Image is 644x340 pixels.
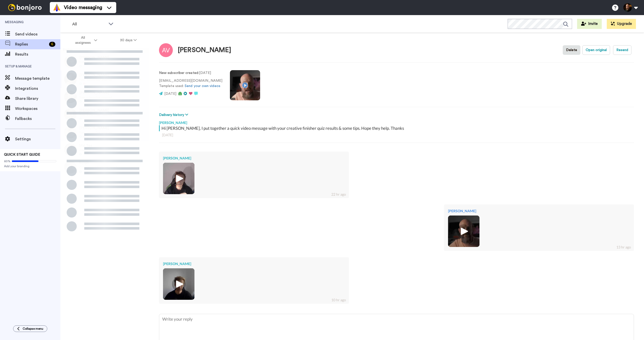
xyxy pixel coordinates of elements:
[79,131,112,135] span: New subscriber created
[79,60,112,64] span: New subscriber created
[129,112,146,116] div: [DATE]
[129,60,146,64] div: 3 hr ago
[15,116,60,122] span: Fallbacks
[79,108,112,113] span: [PERSON_NAME]
[79,113,112,117] span: New subscriber created
[163,261,345,266] div: [PERSON_NAME]
[64,161,77,174] img: 4fdba7da-6853-45f6-bad0-99c04b3c0d12-thumb.jpg
[15,51,60,57] span: Results
[64,91,77,103] img: 127685a6-9000-4233-803e-0fb62c744a5c-thumb.jpg
[60,123,149,141] a: [PERSON_NAME]New subscriber created[DATE]
[15,96,60,102] span: Share library
[178,47,231,54] div: [PERSON_NAME]
[129,77,146,81] div: 10 hr ago
[15,86,60,92] span: Integrations
[331,297,346,303] div: 10 hr ago
[159,112,190,118] button: Delivery history
[172,277,186,291] img: ic_play_thick.png
[64,73,77,86] img: b57eb4c0-ee95-47c8-98a1-560fac063961-thumb.jpg
[64,126,77,138] img: b08d9885-6922-4c62-885e-383dd6a2f5e0-thumb.jpg
[60,53,149,70] a: [PERSON_NAME]New subscriber created3 hr ago
[79,95,112,99] span: New subscriber created
[79,78,112,82] span: New subscriber created
[15,106,60,112] span: Workspaces
[60,158,149,176] a: RóisínCreated by [PERSON_NAME][DATE]
[79,148,98,152] span: messy-middle
[79,55,112,60] span: [PERSON_NAME]
[159,70,222,76] p: : [DATE]
[79,161,120,166] span: Róisín
[60,106,149,123] a: [PERSON_NAME]New subscriber created[DATE]
[60,141,149,158] a: Mal Teemessy-middle[DATE]
[79,166,120,170] span: Created by [PERSON_NAME]
[582,45,610,55] button: Open original
[64,55,77,68] img: 2800ebd0-c511-4eaf-bc36-119368faebbe-thumb.jpg
[13,325,47,332] button: Collapse menu
[60,88,149,106] a: [PERSON_NAME]New subscriber created[DATE]
[448,216,479,247] img: c8d1e1a1-18f0-4f0a-8097-1d1f7f40c69b-thumb.jpg
[23,327,43,331] span: Collapse menu
[4,153,40,156] span: QUICK START GUIDE
[72,21,106,27] span: All
[4,159,11,163] span: 60%
[79,90,112,95] span: [PERSON_NAME]
[616,245,631,250] div: 13 hr ago
[129,95,146,99] div: [DATE]
[15,31,60,37] span: Send videos
[448,208,630,214] div: [PERSON_NAME]
[109,36,148,45] button: 30 days
[64,4,102,11] span: Video messaging
[79,125,112,131] span: [PERSON_NAME]
[64,143,77,156] img: 45d06eb1-4205-44ad-a170-9134272a5604-thumb.jpg
[331,192,346,197] div: 22 hr ago
[129,148,146,152] div: [DATE]
[6,4,44,11] img: bj-logo-header-white.svg
[563,45,580,55] button: Delete
[4,164,56,168] span: Add your branding
[15,136,60,142] span: Settings
[172,172,186,185] img: ic_play_thick.png
[53,4,61,12] img: vm-color.svg
[185,84,220,88] a: Send your own videos
[159,118,634,125] div: [PERSON_NAME]
[163,268,194,300] img: c8e33ea7-cb5b-4498-8f66-3f9a74d10bf5-thumb.jpg
[60,48,149,53] div: Replies
[162,125,633,131] div: Hi [PERSON_NAME], I put together a quick video message with your creative finisher quiz results &...
[163,156,345,161] div: [PERSON_NAME]
[159,78,222,89] p: [EMAIL_ADDRESS][DOMAIN_NAME] Template used:
[159,43,173,57] img: Image of Alex V
[129,130,146,134] div: [DATE]
[61,33,109,47] button: All assignees
[577,19,602,29] button: Invite
[79,73,112,78] span: [PERSON_NAME]
[15,41,47,47] span: Replies
[64,108,77,121] img: f9fe80a6-8ada-4528-8a4a-856b0a58d52b-thumb.jpg
[73,35,93,45] span: All assignees
[163,163,194,194] img: e6c72e83-db37-4540-ba85-9359b027dbe1-thumb.jpg
[159,71,198,75] strong: New subscriber created
[60,70,149,88] a: [PERSON_NAME]New subscriber created10 hr ago
[457,224,471,238] img: ic_play_thick.png
[162,133,631,138] div: [DATE]
[164,92,176,96] span: [DATE]
[129,165,146,169] div: [DATE]
[607,19,636,29] button: Upgrade
[49,42,55,47] div: 6
[79,143,98,148] span: Mal Tee
[613,45,631,55] button: Resend
[15,75,60,81] span: Message template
